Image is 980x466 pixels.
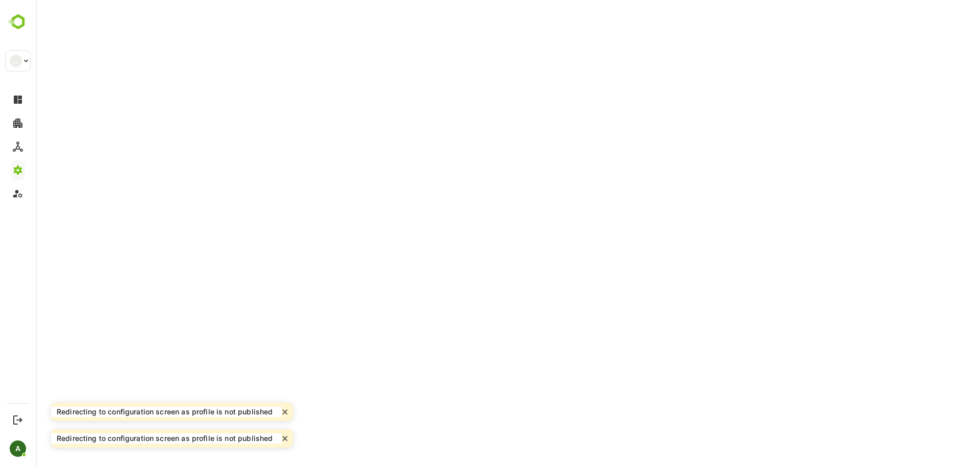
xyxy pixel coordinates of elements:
[10,440,26,457] div: A
[11,413,24,427] button: Logout
[5,12,31,32] img: BambooboxLogoMark.f1c84d78b4c51b1a7b5f700c9845e183.svg
[10,55,22,67] div: __
[56,407,282,417] div: Redirecting to configuration screen as profile is not published
[56,433,282,444] div: Redirecting to configuration screen as profile is not published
